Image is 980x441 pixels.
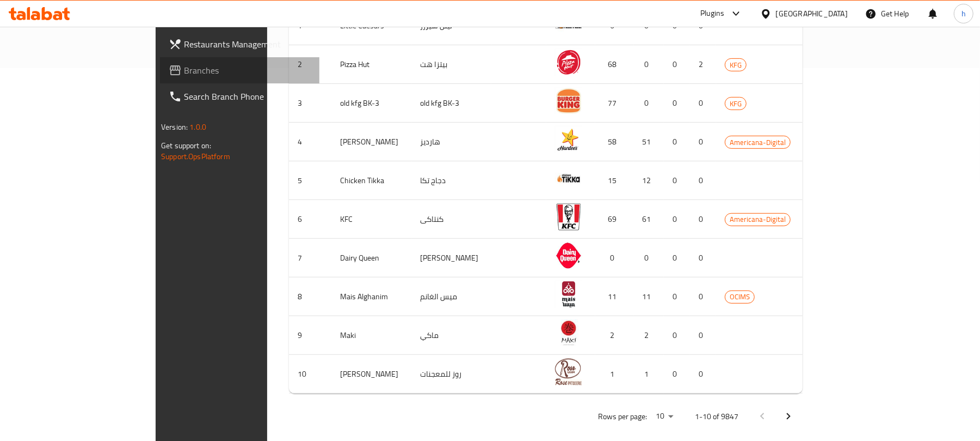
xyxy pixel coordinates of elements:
[595,45,633,84] td: 68
[633,277,664,316] td: 11
[160,31,319,57] a: Restaurants Management
[695,410,738,424] p: 1-10 of 9847
[961,8,966,20] span: h
[633,45,664,84] td: 0
[555,358,582,385] img: Rose PATISSERIE
[633,200,664,239] td: 61
[633,123,664,161] td: 51
[690,355,716,394] td: 0
[595,200,633,239] td: 69
[411,355,491,394] td: روز للمعجنات
[161,149,230,164] a: Support.OpsPlatform
[690,239,716,277] td: 0
[700,7,724,20] div: Plugins
[189,120,206,134] span: 1.0.0
[595,277,633,316] td: 11
[331,200,411,239] td: KFC
[595,161,633,200] td: 15
[331,355,411,394] td: [PERSON_NAME]
[555,165,582,192] img: Chicken Tikka
[331,84,411,123] td: old kfg BK-3
[690,200,716,239] td: 0
[633,239,664,277] td: 0
[725,213,790,226] span: Americana-Digital
[411,316,491,355] td: ماكي
[725,291,754,303] span: OCIMS
[184,38,311,51] span: Restaurants Management
[331,239,411,277] td: Dairy Queen
[690,45,716,84] td: 2
[411,123,491,161] td: هارديز
[725,136,790,149] span: Americana-Digital
[411,200,491,239] td: كنتاكى
[690,84,716,123] td: 0
[411,239,491,277] td: [PERSON_NAME]
[160,83,319,110] a: Search Branch Phone
[555,281,582,308] img: Mais Alghanim
[331,45,411,84] td: Pizza Hut
[664,316,690,355] td: 0
[595,123,633,161] td: 58
[664,277,690,316] td: 0
[555,126,582,153] img: Hardee's
[690,277,716,316] td: 0
[595,84,633,123] td: 77
[664,239,690,277] td: 0
[690,161,716,200] td: 0
[664,355,690,394] td: 0
[725,59,746,71] span: KFG
[690,123,716,161] td: 0
[411,45,491,84] td: بيتزا هت
[633,355,664,394] td: 1
[331,161,411,200] td: Chicken Tikka
[633,84,664,123] td: 0
[633,316,664,355] td: 2
[331,277,411,316] td: Mais Alghanim
[651,408,677,425] div: Rows per page:
[775,403,802,430] button: Next page
[555,49,582,76] img: Pizza Hut
[598,410,647,424] p: Rows per page:
[555,203,582,231] img: KFC
[664,161,690,200] td: 0
[664,45,690,84] td: 0
[664,84,690,123] td: 0
[411,277,491,316] td: ميس الغانم
[411,161,491,200] td: دجاج تكا
[664,200,690,239] td: 0
[555,319,582,347] img: Maki
[331,123,411,161] td: [PERSON_NAME]
[555,87,582,114] img: old kfg BK-3
[595,355,633,394] td: 1
[664,123,690,161] td: 0
[690,316,716,355] td: 0
[411,84,491,123] td: old kfg BK-3
[331,316,411,355] td: Maki
[555,242,582,269] img: Dairy Queen
[184,90,311,103] span: Search Branch Phone
[595,239,633,277] td: 0
[633,161,664,200] td: 12
[725,98,746,110] span: KFG
[160,57,319,83] a: Branches
[161,120,188,134] span: Version:
[161,138,211,153] span: Get support on:
[595,316,633,355] td: 2
[776,8,848,20] div: [GEOGRAPHIC_DATA]
[184,64,311,77] span: Branches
